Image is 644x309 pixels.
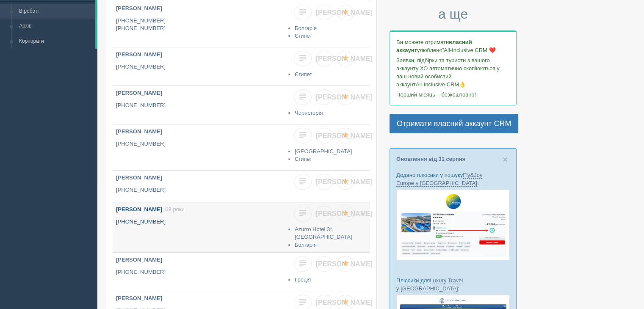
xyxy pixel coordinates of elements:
b: [PERSON_NAME] [116,257,162,263]
a: [PERSON_NAME] [PHONE_NUMBER] [113,86,285,124]
img: fly-joy-de-proposal-crm-for-travel-agency.png [396,189,510,260]
p: [PHONE_NUMBER] [PHONE_NUMBER] [116,17,282,33]
a: Чорногорія [295,110,323,116]
a: Luxury Travel у [GEOGRAPHIC_DATA] [396,277,463,292]
a: Греція [295,276,311,283]
span: [PERSON_NAME] [316,94,373,101]
a: [GEOGRAPHIC_DATA] [295,148,352,154]
span: [PERSON_NAME] [316,178,373,185]
p: [PHONE_NUMBER] [116,268,282,276]
span: [PERSON_NAME] [316,9,373,16]
a: Єгипет [295,33,312,39]
b: [PERSON_NAME] [116,90,162,96]
a: [PERSON_NAME] [315,5,333,20]
b: [PERSON_NAME] [116,5,162,11]
a: [PERSON_NAME] [315,174,333,190]
b: [PERSON_NAME] [116,174,162,181]
a: Єгипет [295,156,312,162]
b: [PERSON_NAME] [116,206,162,212]
p: Додано плюсики у пошуку : [396,171,510,187]
span: All-Inclusive CRM👌 [416,81,466,88]
a: Болгарія [295,242,317,248]
span: [PERSON_NAME] [316,299,373,306]
b: [PERSON_NAME] [116,51,162,58]
a: [PERSON_NAME] [PHONE_NUMBER][PHONE_NUMBER] [113,1,285,47]
p: Плюсики для : [396,276,510,292]
a: Azurro Hotel 3*, [GEOGRAPHIC_DATA] [295,226,352,240]
p: Ви можете отримати улюбленої [396,38,510,54]
h3: а ще [390,7,517,22]
a: [PERSON_NAME] [PHONE_NUMBER] [113,124,285,170]
span: , 63 роки [162,206,185,212]
p: [PHONE_NUMBER] [116,140,282,148]
p: Заявки, підбірки та туристи з вашого аккаунту ХО автоматично скопіюються у ваш новий особистий ак... [396,56,510,88]
b: власний аккаунт [396,39,472,53]
b: [PERSON_NAME] [116,128,162,135]
a: [PERSON_NAME] [PHONE_NUMBER] [113,47,285,86]
a: [PERSON_NAME] [315,206,333,221]
a: Архів [15,19,95,34]
a: [PERSON_NAME] [315,256,333,272]
p: [PHONE_NUMBER] [116,186,282,194]
a: [PERSON_NAME] [315,51,333,66]
a: [PERSON_NAME] [315,128,333,143]
p: [PHONE_NUMBER] [116,63,282,71]
a: Корпорати [15,34,95,49]
a: Єгипет [295,71,312,77]
b: [PERSON_NAME] [116,295,162,301]
span: [PERSON_NAME] [316,260,373,268]
a: [PERSON_NAME] [PHONE_NUMBER] [113,253,285,291]
p: Перший місяць – безкоштовно! [396,91,510,99]
p: [PHONE_NUMBER] [116,102,282,110]
a: [PERSON_NAME], 63 роки [PHONE_NUMBER] [113,202,285,248]
span: [PERSON_NAME] [316,132,373,139]
span: All-Inclusive CRM ❤️ [444,47,495,53]
a: Fly&Joy Europe у [GEOGRAPHIC_DATA] [396,172,482,187]
a: [PERSON_NAME] [315,89,333,105]
p: [PHONE_NUMBER] [116,218,282,226]
button: Close [503,155,508,164]
span: [PERSON_NAME] [316,55,373,62]
span: × [503,154,508,164]
a: В роботі [15,4,95,19]
a: Оновлення від 31 серпня [396,156,465,162]
a: Болгарія [295,25,317,31]
a: Отримати власний аккаунт CRM [390,114,518,133]
span: [PERSON_NAME] [316,210,373,217]
a: [PERSON_NAME] [PHONE_NUMBER] [113,171,285,202]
